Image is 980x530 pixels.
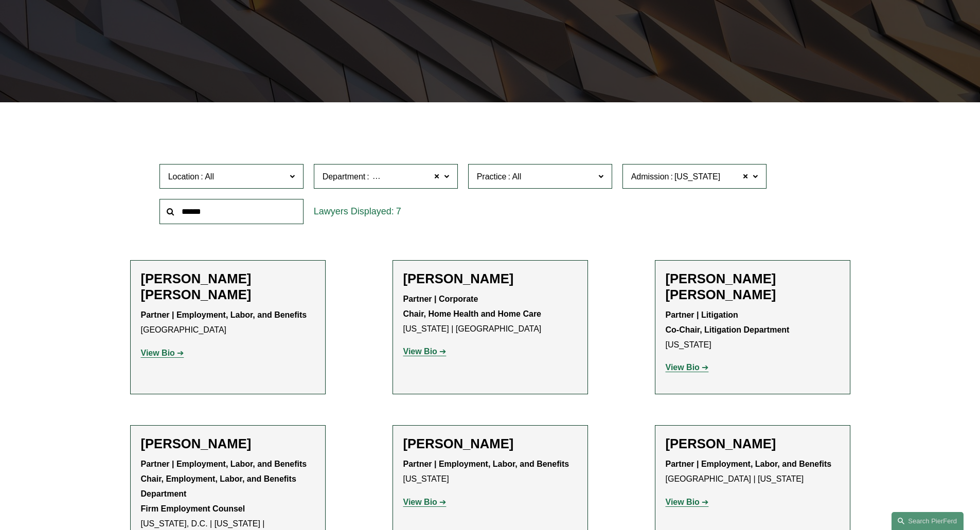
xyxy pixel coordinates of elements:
p: [GEOGRAPHIC_DATA] | [US_STATE] [666,457,840,487]
span: Department [323,172,366,181]
h2: [PERSON_NAME] [403,436,577,452]
p: [US_STATE] [403,457,577,487]
strong: View Bio [666,363,700,372]
a: View Bio [403,498,447,506]
strong: Chair, Home Health and Home Care [403,309,542,318]
strong: View Bio [403,498,437,506]
span: Employment, Labor, and Benefits [371,170,492,184]
span: [US_STATE] [674,170,720,184]
strong: View Bio [403,347,437,356]
strong: Partner | Employment, Labor, and Benefits [666,460,832,468]
strong: View Bio [141,349,175,357]
strong: View Bio [666,498,700,506]
h2: [PERSON_NAME] [666,436,840,452]
a: View Bio [141,349,184,357]
p: [GEOGRAPHIC_DATA] [141,308,315,338]
strong: Partner | Litigation Co-Chair, Litigation Department [666,310,790,334]
strong: Partner | Employment, Labor, and Benefits [141,310,307,319]
a: View Bio [403,347,447,356]
span: Admission [631,172,669,181]
span: Practice [477,172,507,181]
span: 7 [396,206,401,216]
p: [US_STATE] [666,308,840,352]
h2: [PERSON_NAME] [PERSON_NAME] [666,271,840,303]
h2: [PERSON_NAME] [PERSON_NAME] [141,271,315,303]
a: Search this site [892,512,964,530]
p: [US_STATE] | [GEOGRAPHIC_DATA] [403,292,577,336]
h2: [PERSON_NAME] [403,271,577,287]
strong: Partner | Employment, Labor, and Benefits [403,460,569,468]
strong: Partner | Corporate [403,295,478,303]
a: View Bio [666,498,709,506]
span: Location [168,172,200,181]
strong: Partner | Employment, Labor, and Benefits Chair, Employment, Labor, and Benefits Department Firm ... [141,460,307,513]
h2: [PERSON_NAME] [141,436,315,452]
a: View Bio [666,363,709,372]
